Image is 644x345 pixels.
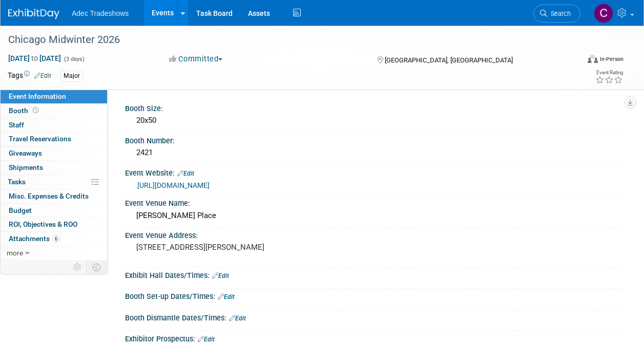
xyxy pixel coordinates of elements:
[125,101,624,114] div: Booth Size:
[133,208,616,224] div: [PERSON_NAME] Place
[599,55,624,63] div: In-Person
[1,204,107,218] a: Budget
[1,132,107,146] a: Travel Reservations
[34,72,51,79] a: Edit
[63,56,85,62] span: (3 days)
[8,9,59,19] img: ExhibitDay
[125,133,624,146] div: Booth Number:
[1,161,107,175] a: Shipments
[133,113,616,128] div: 20x50
[69,261,87,274] td: Personalize Event Tab Strip
[31,106,40,114] span: Booth not reserved yet
[125,310,624,324] div: Booth Dismantle Dates/Times:
[9,234,60,243] span: Attachments
[198,336,215,343] a: Edit
[125,331,624,344] div: Exhibitor Prospectus:
[218,293,235,300] a: Edit
[136,243,321,252] pre: [STREET_ADDRESS][PERSON_NAME]
[165,54,226,64] button: Committed
[5,31,571,49] div: Chicago Midwinter 2026
[125,268,624,281] div: Exhibit Hall Dates/Times:
[588,55,598,63] img: Format-Inperson.png
[7,249,23,257] span: more
[30,54,39,62] span: to
[534,53,624,69] div: Event Format
[72,9,129,17] span: Adec Tradeshows
[87,261,108,274] td: Toggle Event Tabs
[9,220,77,228] span: ROI, Objectives & ROO
[177,170,194,177] a: Edit
[60,71,83,81] div: Major
[8,54,61,63] span: [DATE] [DATE]
[229,315,246,322] a: Edit
[9,106,40,115] span: Booth
[125,228,624,241] div: Event Venue Address:
[547,10,571,17] span: Search
[1,146,107,160] a: Giveaways
[125,196,624,208] div: Event Venue Name:
[1,118,107,132] a: Staff
[212,272,229,279] a: Edit
[9,121,24,129] span: Staff
[1,104,107,118] a: Booth
[385,56,513,64] span: [GEOGRAPHIC_DATA], [GEOGRAPHIC_DATA]
[1,189,107,203] a: Misc. Expenses & Credits
[9,163,43,171] span: Shipments
[137,181,210,189] a: [URL][DOMAIN_NAME]
[125,165,624,179] div: Event Website:
[133,145,616,161] div: 2421
[1,246,107,260] a: more
[8,178,26,186] span: Tasks
[52,235,60,243] span: 6
[1,232,107,246] a: Attachments6
[9,206,32,214] span: Budget
[125,289,624,302] div: Booth Set-up Dates/Times:
[9,192,89,200] span: Misc. Expenses & Credits
[594,4,613,23] img: Carol Schmidlin
[533,5,580,23] a: Search
[1,218,107,231] a: ROI, Objectives & ROO
[9,135,71,143] span: Travel Reservations
[8,70,51,82] td: Tags
[9,92,66,100] span: Event Information
[9,149,42,157] span: Giveaways
[595,70,623,75] div: Event Rating
[1,175,107,189] a: Tasks
[1,90,107,103] a: Event Information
